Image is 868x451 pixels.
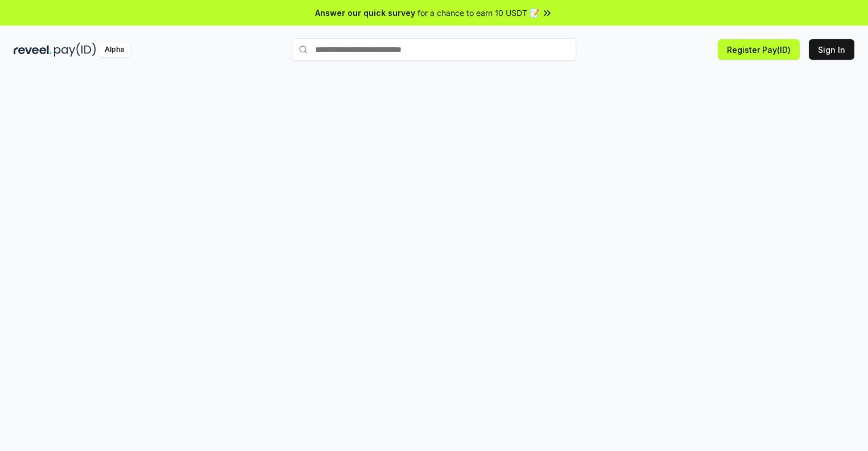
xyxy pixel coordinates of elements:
[315,7,415,19] span: Answer our quick survey
[418,7,539,19] span: for a chance to earn 10 USDT 📝
[14,43,52,57] img: reveel_dark
[809,39,854,60] button: Sign In
[54,43,96,57] img: pay_id
[98,43,130,57] div: Alpha
[718,39,800,60] button: Register Pay(ID)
